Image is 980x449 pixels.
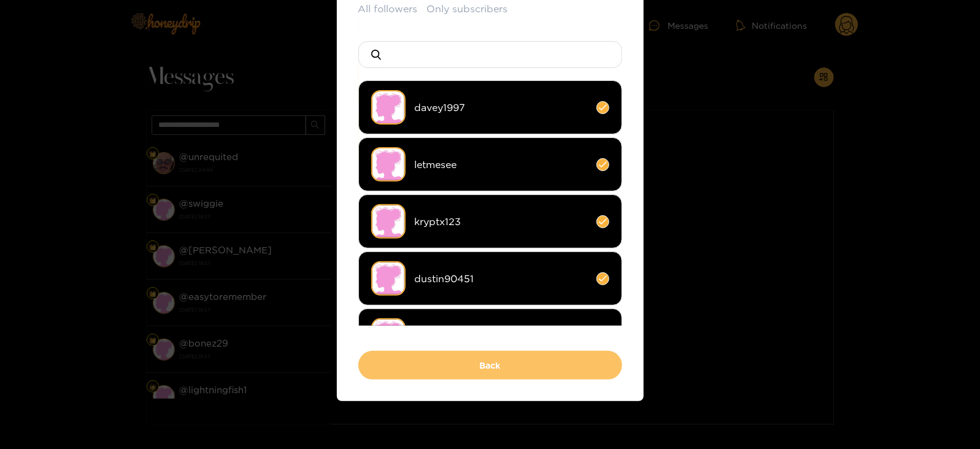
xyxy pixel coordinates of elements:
span: kryptx123 [415,215,587,229]
img: no-avatar.png [371,261,406,296]
img: no-avatar.png [371,90,406,125]
img: no-avatar.png [371,147,406,182]
img: no-avatar.png [371,318,406,353]
span: davey1997 [415,101,587,115]
span: letmesee [415,158,587,172]
img: no-avatar.png [371,204,406,239]
button: Only subscribers [427,2,508,16]
button: All followers [358,2,418,16]
span: dustin90451 [415,272,587,286]
button: Back [358,351,622,380]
